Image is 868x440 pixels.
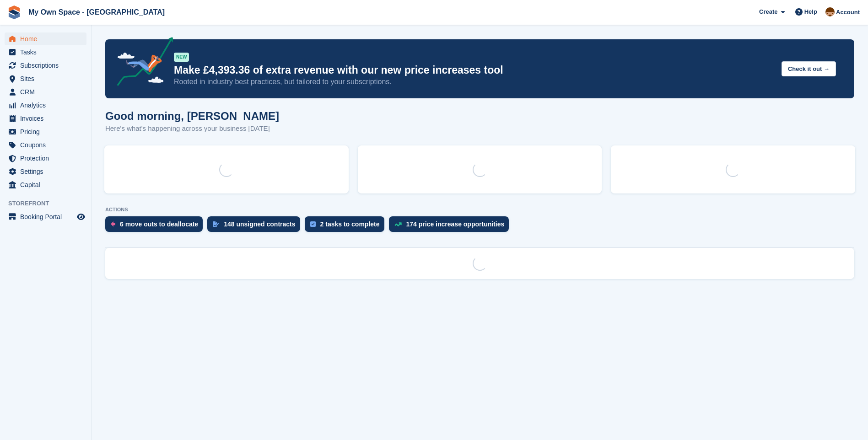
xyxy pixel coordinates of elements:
[5,112,86,125] a: menu
[782,61,836,76] button: Check it out →
[105,216,207,236] a: 6 move outs to deallocate
[213,221,219,227] img: contract_signature_icon-13c848040528278c33f63329250d36e43548de30e8caae1d1a13099fd9432cc5.svg
[105,110,279,122] h1: Good morning, [PERSON_NAME]
[804,7,817,16] span: Help
[111,221,115,227] img: move_outs_to_deallocate_icon-f764333ba52eb49d3ac5e1228854f67142a1ed5810a6f6cc68b1a99e826820c5.svg
[305,216,389,236] a: 2 tasks to complete
[825,7,835,16] img: Paula Harris
[389,216,514,236] a: 174 price increase opportunities
[174,53,189,62] div: NEW
[25,5,168,20] a: My Own Space - [GEOGRAPHIC_DATA]
[20,46,75,59] span: Tasks
[20,125,75,138] span: Pricing
[406,220,505,228] div: 174 price increase opportunities
[20,178,75,191] span: Capital
[105,207,854,213] p: ACTIONS
[759,7,777,16] span: Create
[7,5,21,19] img: stora-icon-8386f47178a22dfd0bd8f6a31ec36ba5ce8667c1dd55bd0f319d3a0aa187defe.svg
[5,210,86,223] a: menu
[20,112,75,125] span: Invoices
[5,139,86,151] a: menu
[5,72,86,85] a: menu
[20,59,75,72] span: Subscriptions
[20,72,75,85] span: Sites
[320,220,380,228] div: 2 tasks to complete
[109,37,173,89] img: price-adjustments-announcement-icon-8257ccfd72463d97f412b2fc003d46551f7dbcb40ab6d574587a9cd5c0d94...
[207,216,304,236] a: 148 unsigned contracts
[120,220,198,228] div: 6 move outs to deallocate
[20,152,75,165] span: Protection
[105,123,279,134] p: Here's what's happening across your business [DATE]
[20,32,75,45] span: Home
[836,8,860,17] span: Account
[5,99,86,112] a: menu
[75,211,86,222] a: Preview store
[5,178,86,191] a: menu
[394,222,402,226] img: price_increase_opportunities-93ffe204e8149a01c8c9dc8f82e8f89637d9d84a8eef4429ea346261dce0b2c0.svg
[5,86,86,98] a: menu
[5,125,86,138] a: menu
[5,46,86,59] a: menu
[5,32,86,45] a: menu
[5,152,86,165] a: menu
[224,220,295,228] div: 148 unsigned contracts
[20,139,75,151] span: Coupons
[310,221,316,227] img: task-75834270c22a3079a89374b754ae025e5fb1db73e45f91037f5363f120a921f8.svg
[20,99,75,112] span: Analytics
[8,199,91,208] span: Storefront
[20,165,75,178] span: Settings
[174,64,774,77] p: Make £4,393.36 of extra revenue with our new price increases tool
[20,210,75,223] span: Booking Portal
[20,86,75,98] span: CRM
[5,165,86,178] a: menu
[174,77,774,87] p: Rooted in industry best practices, but tailored to your subscriptions.
[5,59,86,72] a: menu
